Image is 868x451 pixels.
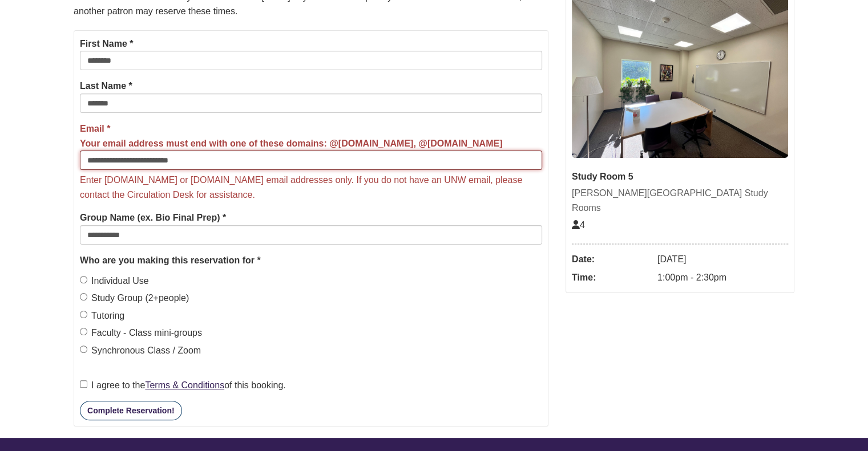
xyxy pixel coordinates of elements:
input: Faculty - Class mini-groups [80,328,87,335]
input: Synchronous Class / Zoom [80,346,87,353]
div: Study Room 5 [572,169,788,184]
label: Last Name * [80,79,132,94]
dd: [DATE] [657,250,788,269]
span: The capacity of this space [572,220,585,230]
label: I agree to the of this booking. [80,378,286,393]
legend: Who are you making this reservation for * [80,253,542,268]
label: Tutoring [80,308,124,323]
input: I agree to theTerms & Conditionsof this booking. [80,380,87,388]
div: [PERSON_NAME][GEOGRAPHIC_DATA] Study Rooms [572,186,788,215]
label: Individual Use [80,274,149,289]
input: Individual Use [80,276,87,283]
label: Group Name (ex. Bio Final Prep) * [80,210,226,225]
p: Enter [DOMAIN_NAME] or [DOMAIN_NAME] email addresses only. If you do not have an UNW email, pleas... [80,173,542,202]
label: Email * [80,121,502,151]
button: Complete Reservation! [80,401,181,420]
dd: 1:00pm - 2:30pm [657,269,788,287]
label: Study Group (2+people) [80,291,189,306]
input: Tutoring [80,311,87,318]
a: Terms & Conditions [145,380,224,390]
label: Faculty - Class mini-groups [80,326,202,340]
label: First Name * [80,36,133,51]
input: Study Group (2+people) [80,293,87,300]
dt: Time: [572,269,652,287]
dt: Date: [572,250,652,269]
div: Your email address must end with one of these domains: @[DOMAIN_NAME], @[DOMAIN_NAME] [80,136,502,151]
label: Synchronous Class / Zoom [80,343,201,358]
